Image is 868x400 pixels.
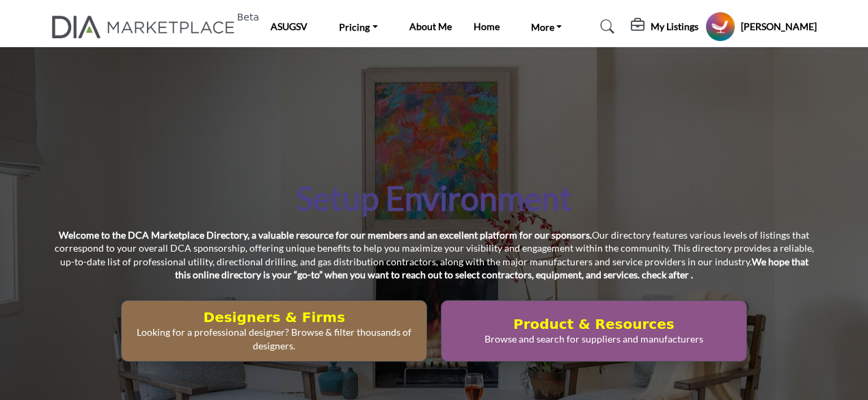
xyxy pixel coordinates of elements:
h6: Beta [237,12,259,23]
strong: Welcome to the DCA Marketplace Directory, a valuable resource for our members and an excellent pl... [59,229,592,241]
button: Designers & Firms Looking for a professional designer? Browse & filter thousands of designers. [121,300,427,362]
h1: Setup Environment [296,177,572,219]
a: ASUGSV [271,21,308,32]
div: My Listings [631,18,699,35]
a: Home [474,21,500,32]
button: Show hide supplier dropdown [705,12,735,42]
h5: My Listings [651,21,699,33]
a: Search [587,16,623,38]
h5: [PERSON_NAME] [741,20,817,34]
a: Pricing [329,17,388,36]
p: Our directory features various levels of listings that correspond to your overall DCA sponsorship... [52,228,817,282]
a: Beta [52,16,243,38]
img: Site Logo [52,16,243,38]
p: Browse and search for suppliers and manufacturers [446,332,742,346]
p: Looking for a professional designer? Browse & filter thousands of designers. [126,325,422,352]
strong: We hope that this online directory is your “go-to” when you want to reach out to select contracto... [175,256,809,281]
a: About Me [409,21,452,32]
a: More [521,17,572,36]
h2: Designers & Firms [126,309,422,325]
button: Product & Resources Browse and search for suppliers and manufacturers [441,300,747,362]
h2: Product & Resources [446,316,742,332]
